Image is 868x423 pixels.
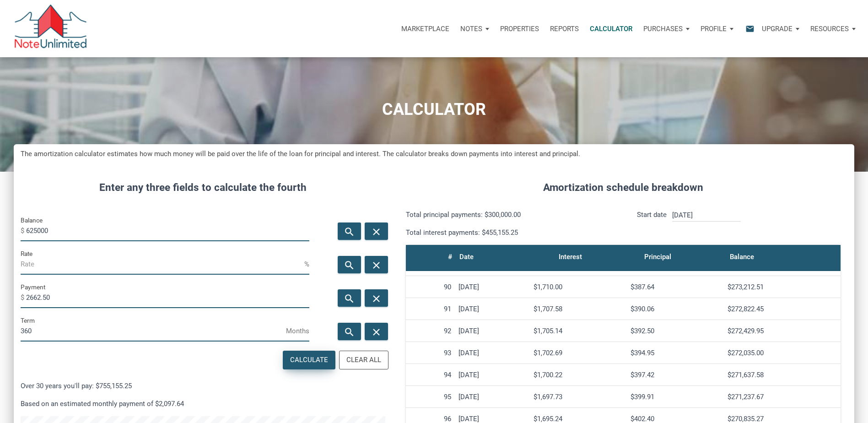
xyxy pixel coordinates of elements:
[631,415,720,423] div: $402.40
[739,15,756,43] button: email
[371,293,382,304] i: close
[495,15,545,43] a: Properties
[637,209,667,238] p: Start date
[460,25,482,33] p: Notes
[643,25,683,33] p: Purchases
[21,315,35,326] label: Term
[728,327,837,335] div: $272,429.95
[338,256,361,273] button: search
[371,260,382,271] i: close
[644,250,671,263] div: Principal
[406,209,616,220] p: Total principal payments: $300,000.00
[728,349,837,357] div: $272,035.00
[590,25,632,33] p: Calculator
[728,415,837,423] div: $270,835.27
[458,305,526,313] div: [DATE]
[534,349,623,357] div: $1,702.69
[631,327,720,335] div: $392.50
[458,283,526,291] div: [DATE]
[534,283,623,291] div: $1,710.00
[21,223,26,238] span: $
[805,15,861,43] button: Resources
[459,250,474,263] div: Date
[344,226,355,238] i: search
[744,23,755,34] i: email
[534,305,623,313] div: $1,707.58
[728,283,837,291] div: $273,212.51
[458,327,526,335] div: [DATE]
[631,393,720,401] div: $399.91
[410,305,451,313] div: 91
[21,290,26,305] span: $
[21,282,45,293] label: Payment
[458,393,526,401] div: [DATE]
[406,227,616,238] p: Total interest payments: $455,155.25
[410,327,451,335] div: 92
[286,324,309,338] span: Months
[344,293,355,304] i: search
[631,349,720,357] div: $394.95
[26,221,309,241] input: Balance
[534,393,623,401] div: $1,697.73
[410,371,451,379] div: 94
[21,180,385,195] h4: Enter any three fields to calculate the fourth
[410,283,451,291] div: 90
[730,250,754,263] div: Balance
[7,100,861,119] h1: CALCULATOR
[631,283,720,291] div: $387.64
[365,222,388,240] button: close
[396,15,455,43] button: Marketplace
[455,15,495,43] button: Notes
[365,323,388,340] button: close
[283,351,335,369] button: Calculate
[338,323,361,340] button: search
[762,25,793,33] p: Upgrade
[559,250,582,263] div: Interest
[371,226,382,238] i: close
[728,393,837,401] div: $271,237.67
[410,415,451,423] div: 96
[399,180,847,195] h4: Amortization schedule breakdown
[14,5,87,53] img: NoteUnlimited
[21,149,847,159] h5: The amortization calculator estimates how much money will be paid over the life of the loan for p...
[410,349,451,357] div: 93
[339,351,388,369] button: Clear All
[458,349,526,357] div: [DATE]
[728,371,837,379] div: $271,637.58
[338,222,361,240] button: search
[21,215,43,226] label: Balance
[500,25,539,33] p: Properties
[458,415,526,423] div: [DATE]
[458,371,526,379] div: [DATE]
[304,257,309,271] span: %
[401,25,449,33] p: Marketplace
[21,398,385,409] p: Based on an estimated monthly payment of $2,097.64
[701,25,727,33] p: Profile
[448,250,452,263] div: #
[534,415,623,423] div: $1,695.24
[365,289,388,307] button: close
[545,15,584,43] button: Reports
[21,321,286,342] input: Term
[365,256,388,273] button: close
[344,326,355,338] i: search
[810,25,849,33] p: Resources
[371,326,382,338] i: close
[756,15,805,43] button: Upgrade
[534,371,623,379] div: $1,700.22
[550,25,579,33] p: Reports
[21,248,32,259] label: Rate
[21,380,385,391] p: Over 30 years you'll pay: $755,155.25
[695,15,739,43] button: Profile
[631,305,720,313] div: $390.06
[346,355,381,365] div: Clear All
[410,393,451,401] div: 95
[534,327,623,335] div: $1,705.14
[638,15,695,43] button: Purchases
[631,371,720,379] div: $397.42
